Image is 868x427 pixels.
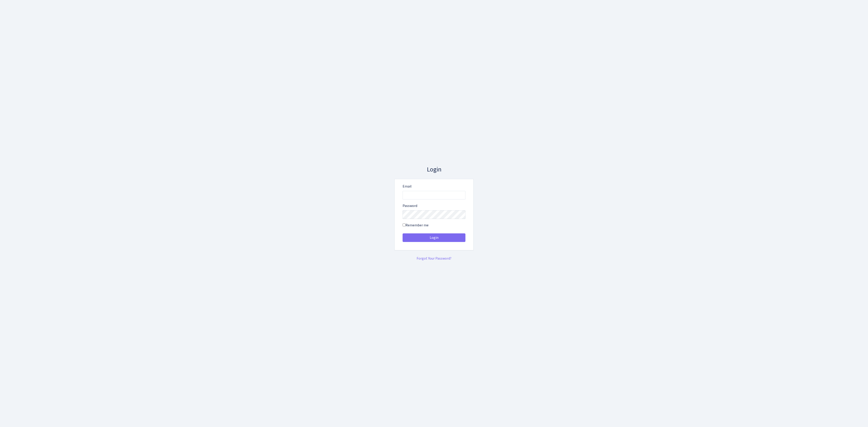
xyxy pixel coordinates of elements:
label: Password [403,203,417,209]
h3: Login [394,166,474,174]
button: Login [403,233,465,242]
input: Remember me [403,223,406,226]
label: Email [403,184,412,189]
label: Remember me [403,223,429,228]
a: Forgot Your Password? [417,256,451,261]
